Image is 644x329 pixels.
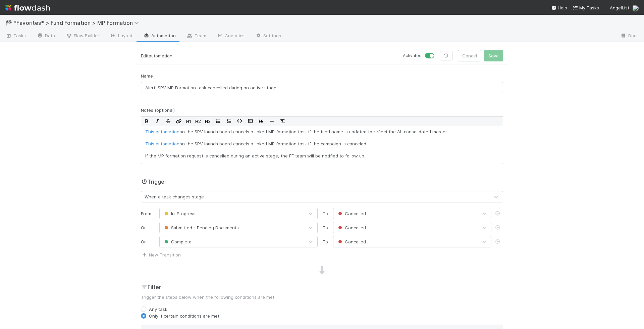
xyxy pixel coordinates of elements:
[32,31,60,42] a: Data
[136,208,159,219] div: From
[573,5,599,10] span: My Tasks
[149,313,222,319] label: Only if certain conditions are met...
[145,141,179,146] a: This automation
[163,239,192,244] span: Complete
[234,116,245,126] button: Code
[181,31,212,42] a: Team
[136,236,159,247] div: Or
[163,225,239,230] span: Submitted - Pending Documents
[66,32,99,39] span: Flow Builder
[141,252,181,257] a: New Transition
[138,31,181,42] a: Automation
[610,5,629,10] span: AngelList
[256,116,266,126] button: Blockquote
[5,20,12,26] span: 🏁
[318,222,333,233] div: To
[136,222,159,233] div: Or
[141,283,503,291] h2: Filter
[318,208,333,219] div: To
[484,50,503,61] button: Save
[149,306,167,313] label: Any task
[573,4,599,11] a: My Tasks
[223,116,234,126] button: Ordered List
[458,50,481,61] button: Cancel
[145,128,499,135] p: on the SPV launch board cancels a linked MP formation task if the fund name is updated to reflect...
[318,236,333,247] div: To
[551,4,567,11] div: Help
[173,116,184,126] button: Edit Link
[266,116,277,126] button: Horizontal Rule
[60,31,105,42] a: Flow Builder
[337,239,366,244] span: Cancelled
[5,32,26,39] span: Tasks
[403,53,422,59] small: Activated
[213,116,223,126] button: Bullet List
[163,116,173,126] button: Strikethrough
[145,140,499,147] p: on the SPV launch board cancels a linked MP formation task if the campaign is canceled.
[105,31,138,42] a: Layout
[141,107,175,113] label: Notes (optional)
[615,31,644,42] a: Docs
[145,129,179,134] a: This automation
[193,116,203,126] button: H2
[5,2,50,13] img: logo-inverted-e16ddd16eac7371096b0.svg
[141,73,153,79] label: Name
[250,31,286,42] a: Settings
[203,116,213,126] button: H3
[141,178,166,186] h2: Trigger
[145,152,499,159] p: If the MP formation request is cancelled during an active stage, the FF team will be notified to ...
[337,225,366,230] span: Cancelled
[212,31,250,42] a: Analytics
[277,116,288,126] button: Remove Format
[337,211,366,216] span: Cancelled
[152,116,163,126] button: Italic
[632,5,639,11] img: avatar_892eb56c-5b5a-46db-bf0b-2a9023d0e8f8.png
[13,19,142,26] span: *Favorites* > Fund Formation > MP Formation
[163,211,196,216] span: In-Progress
[145,193,204,200] div: When a task changes stage
[141,294,503,300] p: Trigger the steps below when the following conditions are met.
[184,116,193,126] button: H1
[141,51,317,61] p: Edit automation
[245,116,256,126] button: Code Block
[141,116,152,126] button: Bold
